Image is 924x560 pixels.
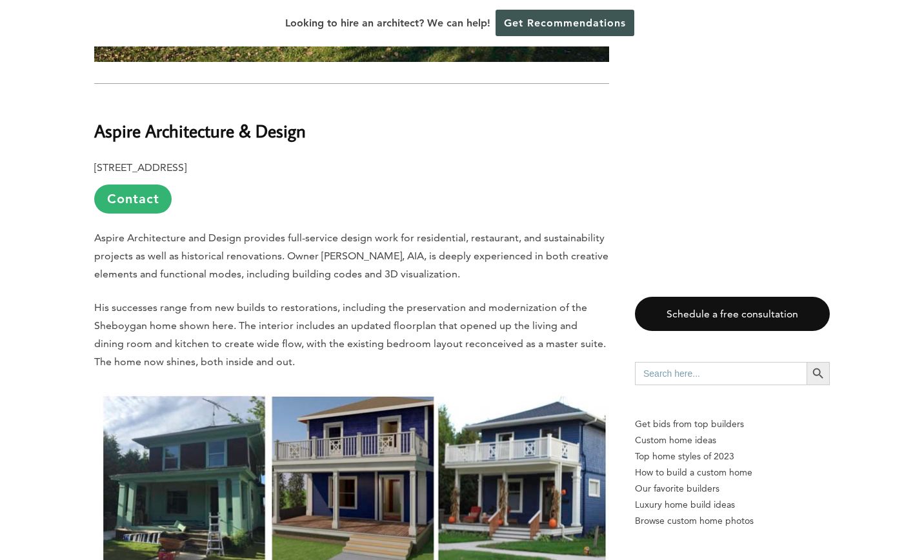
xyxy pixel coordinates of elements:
[635,497,830,513] a: Luxury home build ideas
[635,513,830,529] a: Browse custom home photos
[496,10,634,36] a: Get Recommendations
[94,119,306,142] b: Aspire Architecture & Design
[677,468,909,545] iframe: Drift Widget Chat Controller
[94,301,606,368] span: His successes range from new builds to restorations, including the preservation and modernization...
[94,185,172,214] a: Contact
[635,465,830,481] a: How to build a custom home
[635,432,830,448] a: Custom home ideas
[635,416,830,432] p: Get bids from top builders
[635,297,830,331] a: Schedule a free consultation
[635,362,807,385] input: Search here...
[635,448,830,465] a: Top home styles of 2023
[811,366,825,381] svg: Search
[635,481,830,497] a: Our favorite builders
[94,232,608,280] span: Aspire Architecture and Design provides full-service design work for residential, restaurant, and...
[94,161,186,174] b: [STREET_ADDRESS]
